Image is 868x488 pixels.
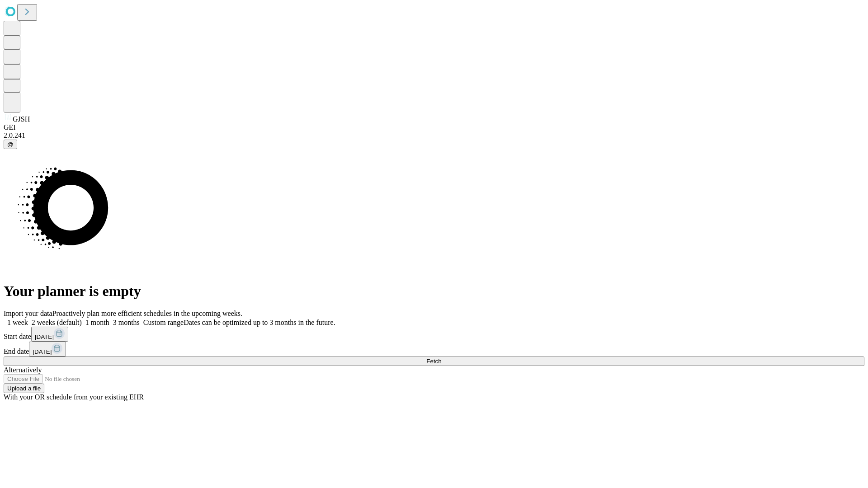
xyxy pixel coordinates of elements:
span: Fetch [426,358,441,365]
button: Fetch [4,357,864,366]
span: GJSH [13,115,30,123]
h1: Your planner is empty [4,283,864,300]
span: Import your data [4,310,52,317]
button: @ [4,140,17,149]
div: Start date [4,327,864,342]
span: 2 weeks (default) [32,319,82,326]
span: 1 month [85,319,109,326]
span: Proactively plan more efficient schedules in the upcoming weeks. [52,310,242,317]
button: [DATE] [29,342,66,357]
button: [DATE] [31,327,68,342]
button: Upload a file [4,384,44,393]
div: 2.0.241 [4,131,864,140]
span: Custom range [143,319,184,326]
span: With your OR schedule from your existing EHR [4,393,144,401]
span: 3 months [113,319,140,326]
span: Dates can be optimized up to 3 months in the future. [184,319,335,326]
span: 1 week [7,319,28,326]
span: @ [7,141,14,148]
span: [DATE] [35,333,54,340]
div: GEI [4,123,864,131]
span: Alternatively [4,366,42,374]
span: [DATE] [33,348,52,355]
div: End date [4,342,864,357]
